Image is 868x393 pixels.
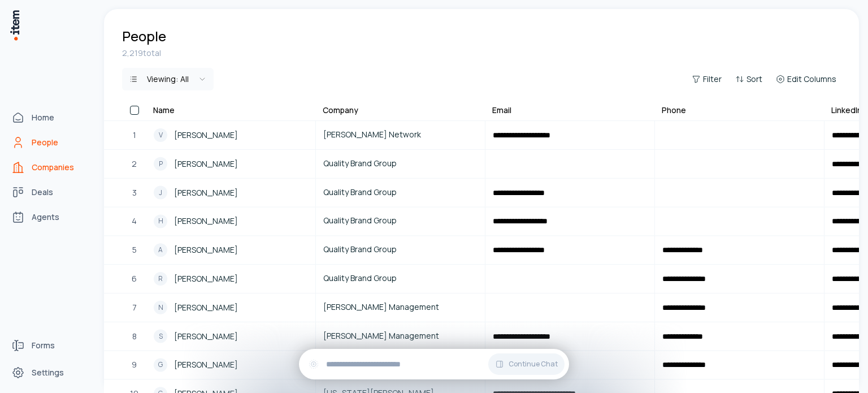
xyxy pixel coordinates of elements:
[323,301,478,313] span: [PERSON_NAME] Management
[154,330,167,343] div: S
[154,214,167,228] div: H
[316,323,484,350] a: [PERSON_NAME] Management
[147,236,315,264] a: A[PERSON_NAME]
[7,131,93,154] a: People
[687,71,726,87] button: Filter
[174,273,238,285] span: [PERSON_NAME]
[323,243,478,256] span: Quality Brand Group
[32,137,58,148] span: People
[132,301,137,314] span: 7
[132,187,137,199] span: 3
[7,181,93,204] a: Deals
[323,330,478,342] span: [PERSON_NAME] Management
[323,214,478,227] span: Quality Brand Group
[122,47,841,59] div: 2,219 total
[154,157,167,171] div: P
[323,272,478,284] span: Quality Brand Group
[7,361,93,384] a: Settings
[132,244,137,256] span: 5
[32,340,55,351] span: Forms
[147,74,189,85] div: Viewing:
[747,74,762,85] span: Sort
[147,150,315,178] a: P[PERSON_NAME]
[323,186,478,198] span: Quality Brand Group
[316,122,484,149] a: [PERSON_NAME] Network
[154,243,167,257] div: A
[32,112,54,123] span: Home
[316,179,484,206] a: Quality Brand Group
[154,301,167,314] div: N
[662,105,686,116] div: Phone
[316,150,484,178] a: Quality Brand Group
[132,215,137,227] span: 4
[154,272,167,286] div: R
[9,9,20,41] img: Item Brain Logo
[147,122,315,149] a: V[PERSON_NAME]
[174,330,238,343] span: [PERSON_NAME]
[132,359,137,371] span: 9
[316,208,484,235] a: Quality Brand Group
[488,353,565,375] button: Continue Chat
[323,128,478,141] span: [PERSON_NAME] Network
[703,74,722,85] span: Filter
[154,186,167,200] div: J
[787,74,836,85] span: Edit Columns
[147,265,315,292] a: R[PERSON_NAME]
[32,187,53,198] span: Deals
[7,106,93,129] a: Home
[147,351,315,378] a: G[PERSON_NAME]
[7,206,93,228] a: Agents
[153,105,175,116] div: Name
[133,129,136,141] span: 1
[316,236,484,264] a: Quality Brand Group
[174,359,238,371] span: [PERSON_NAME]
[147,208,315,235] a: H[PERSON_NAME]
[174,301,238,314] span: [PERSON_NAME]
[32,367,64,378] span: Settings
[731,71,767,87] button: Sort
[132,273,137,285] span: 6
[147,294,315,321] a: N[PERSON_NAME]
[492,105,511,116] div: Email
[122,27,166,45] h1: People
[132,158,137,170] span: 2
[299,349,569,379] div: Continue Chat
[323,157,478,170] span: Quality Brand Group
[174,129,238,141] span: [PERSON_NAME]
[316,265,484,292] a: Quality Brand Group
[32,162,74,173] span: Companies
[154,128,167,142] div: V
[7,334,93,357] a: Forms
[771,71,841,87] button: Edit Columns
[154,358,167,372] div: G
[174,158,238,170] span: [PERSON_NAME]
[831,105,862,116] div: LinkedIn
[7,156,93,179] a: Companies
[147,323,315,350] a: S[PERSON_NAME]
[174,187,238,199] span: [PERSON_NAME]
[174,244,238,256] span: [PERSON_NAME]
[323,105,358,116] div: Company
[32,211,59,223] span: Agents
[509,360,558,369] span: Continue Chat
[174,215,238,227] span: [PERSON_NAME]
[132,330,137,343] span: 8
[147,179,315,206] a: J[PERSON_NAME]
[316,294,484,321] a: [PERSON_NAME] Management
